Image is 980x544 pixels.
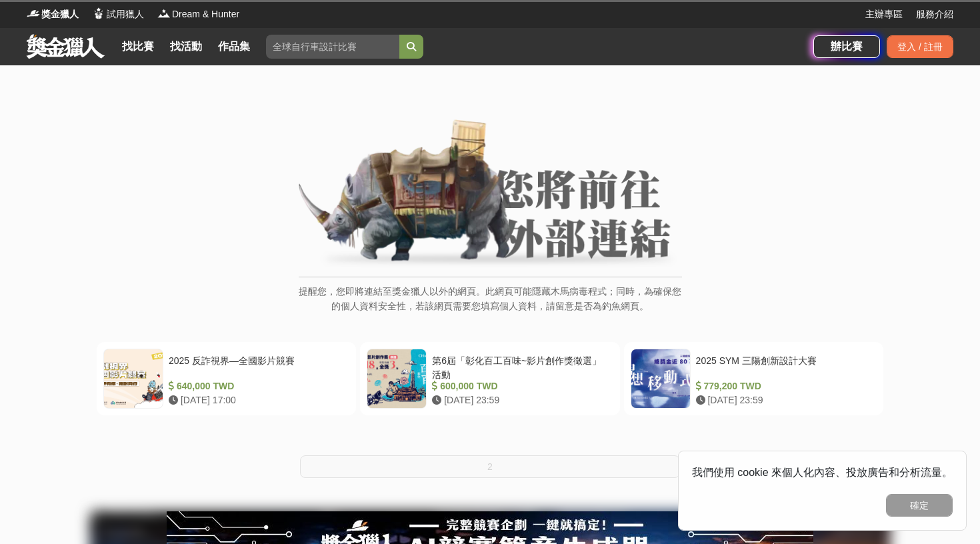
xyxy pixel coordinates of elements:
div: 779,200 TWD [696,379,871,393]
span: Dream & Hunter [172,7,239,21]
img: Logo [157,7,171,20]
img: External Link Banner [299,119,682,270]
span: 獎金獵人 [41,7,79,21]
span: 試用獵人 [107,7,144,21]
a: Logo獎金獵人 [27,7,79,21]
span: 我們使用 cookie 來個人化內容、投放廣告和分析流量。 [692,467,953,478]
div: 第6屆「彰化百工百味~影片創作獎徵選」活動 [432,354,607,379]
img: Logo [92,7,105,20]
div: [DATE] 17:00 [169,393,344,407]
div: [DATE] 23:59 [432,393,607,407]
a: 找比賽 [117,37,159,56]
div: 640,000 TWD [169,379,344,393]
a: 主辦專區 [865,7,903,21]
a: 辦比賽 [813,35,880,58]
button: 2 [300,455,680,478]
div: 2025 SYM 三陽創新設計大賽 [696,354,871,379]
div: [DATE] 23:59 [696,393,871,407]
input: 全球自行車設計比賽 [266,35,399,59]
img: Logo [27,7,40,20]
a: 服務介紹 [916,7,953,21]
button: 確定 [886,494,953,517]
a: 作品集 [213,37,255,56]
div: 600,000 TWD [432,379,607,393]
div: 2025 反詐視界—全國影片競賽 [169,354,344,379]
a: 2025 反詐視界—全國影片競賽 640,000 TWD [DATE] 17:00 [97,342,356,415]
a: 2025 SYM 三陽創新設計大賽 779,200 TWD [DATE] 23:59 [624,342,883,415]
div: 登入 / 註冊 [887,35,953,58]
p: 提醒您，您即將連結至獎金獵人以外的網頁。此網頁可能隱藏木馬病毒程式；同時，為確保您的個人資料安全性，若該網頁需要您填寫個人資料，請留意是否為釣魚網頁。 [299,284,682,327]
a: LogoDream & Hunter [157,7,239,21]
a: 找活動 [165,37,207,56]
a: 第6屆「彰化百工百味~影片創作獎徵選」活動 600,000 TWD [DATE] 23:59 [360,342,619,415]
a: Logo試用獵人 [92,7,144,21]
